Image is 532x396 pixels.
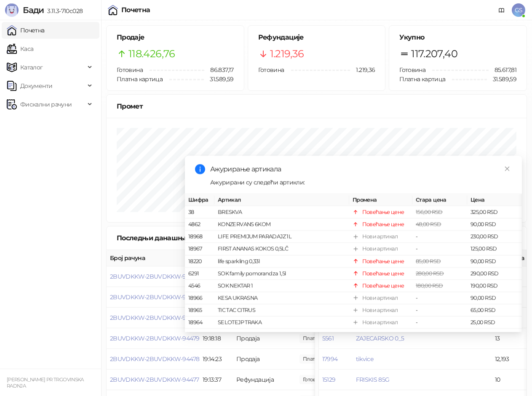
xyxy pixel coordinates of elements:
td: - [412,316,467,329]
button: 2BUVDKKW-2BUVDKKW-94480 [110,314,200,322]
td: ukrasna kesa XXL [214,329,349,341]
span: 2BUVDKKW-2BUVDKKW-94477 [110,376,199,383]
td: 18220 [185,255,214,268]
div: Нови артикал [362,306,398,314]
td: 230,00 RSD [467,231,522,243]
h5: Продаје [117,32,234,43]
span: 118.426,76 [128,46,175,62]
span: 86.837,17 [204,65,233,74]
td: SOK NEKTAR 1 [214,280,349,292]
td: 19:13:37 [199,369,233,390]
div: Повећање цене [362,269,404,278]
span: Фискални рачуни [20,96,72,113]
a: Почетна [7,22,45,39]
div: Повећање цене [362,282,404,290]
td: SOK family pomorandza 1,5l [214,268,349,280]
td: 38 [185,206,214,218]
span: 117.207,40 [411,46,457,62]
button: 17994 [322,355,338,363]
div: Нови артикал [362,232,398,241]
span: Документи [20,77,52,94]
div: Повећање цене [362,208,404,216]
td: Продаја [233,349,296,369]
td: Рефундација [233,369,296,390]
small: [PERSON_NAME] PR TRGOVINSKA RADNJA [7,377,84,389]
td: 18965 [185,304,214,316]
td: 90,00 RSD [467,292,522,304]
button: 2BUVDKKW-2BUVDKKW-94481 [110,293,198,301]
td: 4546 [185,280,214,292]
td: 18963 [185,329,214,341]
span: 280,00 RSD [416,270,444,276]
div: Нови артикал [362,318,398,327]
th: Цена [467,194,522,206]
span: Готовина [399,66,425,74]
span: 31.589,59 [487,74,516,84]
td: 25,00 RSD [467,316,522,329]
span: 2BUVDKKW-2BUVDKKW-94482 [110,273,200,280]
div: Ажурирани су следећи артикли: [210,178,512,187]
td: 90,00 RSD [467,255,522,268]
td: BRESKVA [214,206,349,218]
div: Повећање цене [362,220,404,229]
span: 85.617,81 [489,65,516,74]
td: 18964 [185,316,214,329]
td: SELOTEJP TRAKA [214,316,349,329]
button: FRISKIS 85G [356,376,390,383]
div: Ажурирање артикала [210,164,512,174]
span: close [504,166,510,172]
td: KESA UKRASNA [214,292,349,304]
span: GS [512,3,525,17]
td: 18966 [185,292,214,304]
td: 325,00 RSD [467,206,522,218]
span: Каталог [20,59,43,76]
td: 6291 [185,268,214,280]
td: 18967 [185,243,214,255]
button: 15129 [322,376,336,383]
span: Готовина [117,66,143,74]
span: Бади [23,5,44,15]
td: FIRST ANANAS KOKOS 0,5LČ [214,243,349,255]
div: Последњи данашњи рачуни [117,233,228,243]
th: Промена [349,194,412,206]
div: Нови артикал [362,245,398,253]
span: 48,00 RSD [416,221,441,227]
span: 31.589,59 [204,74,233,84]
td: 18968 [185,231,214,243]
td: life sparkling 0,33l [214,255,349,268]
th: Број рачуна [107,250,199,266]
span: 1.219,36 [270,46,304,62]
span: Платна картица [117,75,163,83]
h5: Укупно [399,32,516,43]
button: 2BUVDKKW-2BUVDKKW-94478 [110,355,199,363]
td: 65,00 RSD [467,304,522,316]
td: - [412,292,467,304]
div: Повећање цене [362,257,404,266]
th: Шифра [185,194,214,206]
a: Close [503,164,512,173]
td: 90,00 RSD [467,218,522,231]
td: 290,00 RSD [467,268,522,280]
span: 1.219,30 [299,354,345,364]
div: Почетна [121,7,150,13]
th: Стара цена [412,194,467,206]
span: 3.11.3-710c028 [44,7,83,15]
span: 156,00 RSD [416,209,443,215]
a: Документација [495,3,508,17]
span: 180,00 RSD [416,282,443,289]
h5: Рефундације [258,32,375,43]
td: KONZERVANS 6KOM [214,218,349,231]
th: Артикал [214,194,349,206]
button: 2BUVDKKW-2BUVDKKW-94479 [110,335,199,342]
div: Промет [117,101,516,112]
span: 85,00 RSD [416,258,441,264]
div: Нови артикал [362,330,398,339]
td: 19:14:23 [199,349,233,369]
td: LIFE PREMIJUM PARADAJZ 1L [214,231,349,243]
span: 1.219,36 [299,375,328,384]
td: 125,00 RSD [467,243,522,255]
